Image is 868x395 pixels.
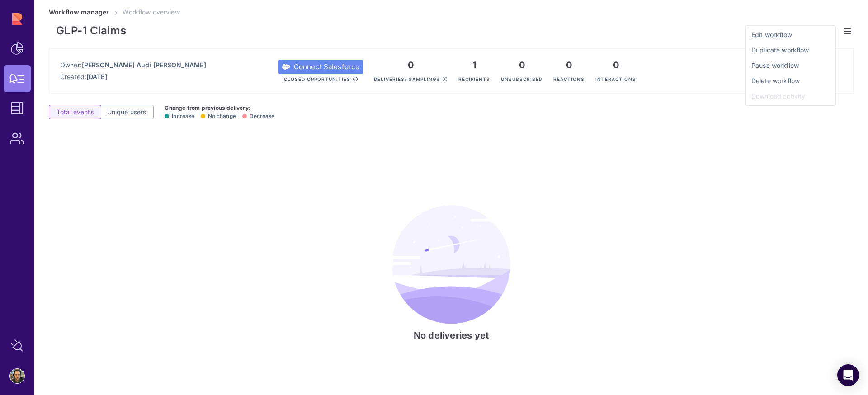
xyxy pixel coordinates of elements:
div: Open Intercom Messenger [837,364,859,386]
a: Workflow manager [49,8,109,16]
span: No change [201,113,236,119]
span: Increase [165,113,194,119]
p: 0 [501,60,542,71]
p: 0 [374,60,448,71]
p: Recipients [458,71,490,82]
span: Workflow overview [123,8,179,16]
span: Total events [57,108,94,117]
p: Interactions [595,71,636,82]
p: 0 [553,60,585,71]
span: Connect Salesforce [294,62,360,71]
span: [DATE] [86,73,107,80]
span: Unique users [107,108,146,117]
span: Deliveries/ samplings [374,76,440,82]
h3: No deliveries yet [414,330,489,341]
h5: Change from previous delivery: [165,104,274,112]
span: Duplicate workflow [751,46,830,55]
img: account-photo [10,369,24,383]
span: Decrease [242,113,275,119]
p: 1 [458,60,490,71]
p: Created: [60,72,206,81]
span: [PERSON_NAME] Audi [PERSON_NAME] [82,61,206,69]
p: Owner: [60,61,206,70]
span: Closed Opportunities [284,76,350,82]
p: Unsubscribed [501,71,542,82]
p: Reactions [553,71,585,82]
p: 0 [595,60,636,71]
span: Delete workflow [751,76,830,85]
span: Pause workflow [751,61,830,70]
span: Edit workflow [751,30,830,39]
span: GLP-1 Claims [56,24,126,38]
